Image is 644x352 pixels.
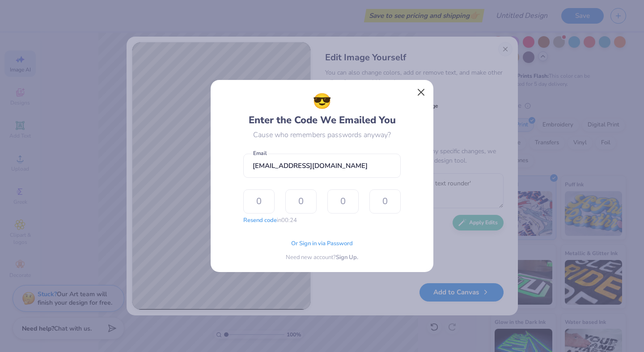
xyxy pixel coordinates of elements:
[243,216,297,225] div: in 00:24
[413,84,430,101] button: Close
[336,253,358,262] span: Sign Up.
[285,189,317,214] input: 0
[313,90,331,113] span: 😎
[327,189,359,214] input: 0
[249,90,396,128] div: Enter the Code We Emailed You
[243,189,275,214] input: 0
[291,239,353,248] span: Or Sign in via Password
[286,253,358,262] div: Need new account?
[253,130,391,140] div: Cause who remembers passwords anyway?
[369,189,401,214] input: 0
[243,216,277,225] button: Resend code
